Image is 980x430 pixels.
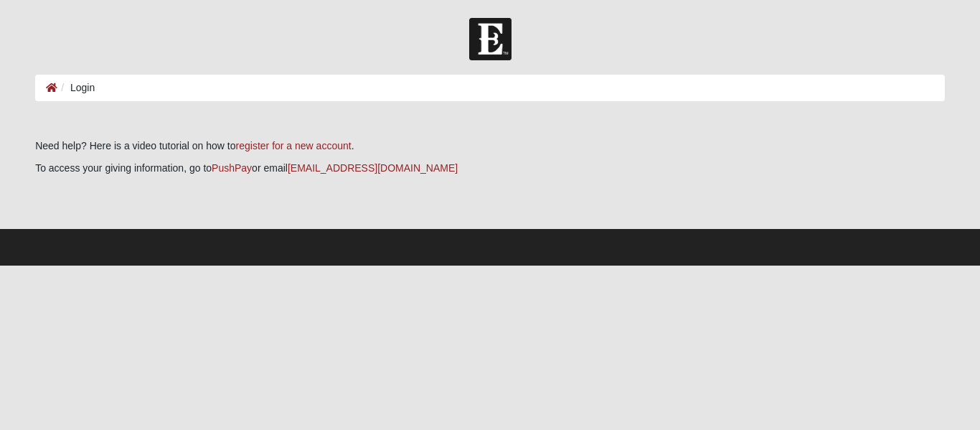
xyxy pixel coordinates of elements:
a: PushPay [212,162,252,174]
p: To access your giving information, go to or email [35,161,945,176]
li: Login [57,80,95,95]
p: Need help? Here is a video tutorial on how to . [35,139,945,154]
img: Church of Eleven22 Logo [469,18,512,60]
a: register for a new account [236,140,352,151]
a: [EMAIL_ADDRESS][DOMAIN_NAME] [288,162,458,174]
